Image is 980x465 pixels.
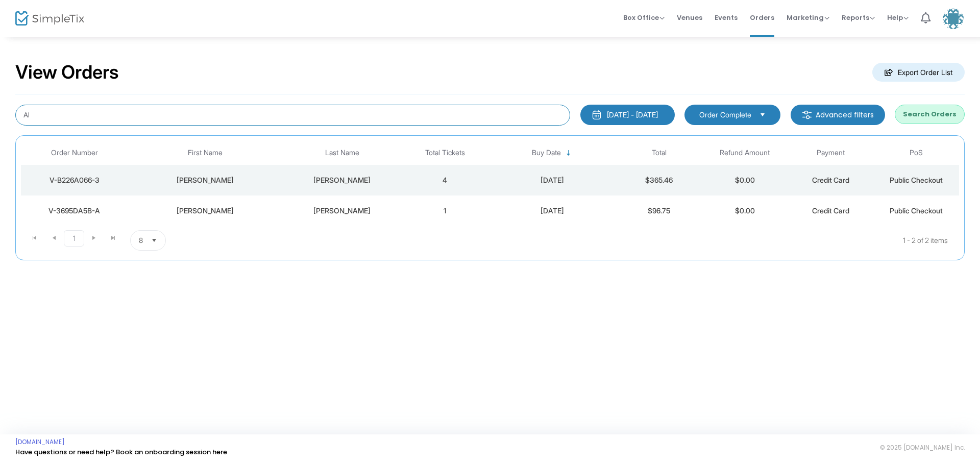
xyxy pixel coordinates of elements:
m-button: Advanced filters [791,105,885,125]
span: First Name [188,149,223,157]
td: 4 [402,165,488,195]
button: Search Orders [895,105,965,124]
button: Select [147,231,161,250]
span: Credit Card [812,176,849,184]
span: Last Name [325,149,359,157]
div: Bakke [285,206,400,216]
th: Refund Amount [702,141,788,165]
h2: View Orders [15,61,119,84]
div: Bakke [285,175,400,185]
div: V-3695DA5B-A [23,206,126,216]
span: Sortable [565,149,573,157]
span: Marketing [787,13,829,22]
button: Select [755,109,770,120]
span: Payment [817,149,845,157]
div: 7/22/2025 [491,206,614,216]
img: filter [802,110,812,120]
td: $0.00 [702,165,788,195]
div: V-B226A066-3 [23,175,126,185]
span: Box Office [623,13,665,22]
span: PoS [910,149,923,157]
span: Credit Card [812,206,849,215]
div: Alex [131,175,280,185]
span: © 2025 [DOMAIN_NAME] Inc. [880,444,965,452]
td: $0.00 [702,195,788,226]
button: [DATE] - [DATE] [580,105,675,125]
div: 7/24/2025 [491,175,614,185]
a: [DOMAIN_NAME] [15,438,65,446]
th: Total Tickets [402,141,488,165]
span: Order Complete [699,110,751,120]
img: monthly [592,110,602,120]
span: Order Number [51,149,98,157]
a: Have questions or need help? Book an onboarding session here [15,447,227,457]
td: 1 [402,195,488,226]
span: Venues [677,5,702,31]
span: Public Checkout [890,206,943,215]
span: Help [887,13,909,22]
span: Reports [842,13,875,22]
div: Data table [21,141,959,226]
td: $96.75 [617,195,702,226]
span: Page 1 [64,230,84,247]
span: Buy Date [532,149,561,157]
th: Total [617,141,702,165]
m-button: Export Order List [872,63,965,82]
span: 8 [139,235,143,246]
div: Alex [131,206,280,216]
kendo-pager-info: 1 - 2 of 2 items [267,230,948,251]
td: $365.46 [617,165,702,195]
span: Orders [750,5,774,31]
input: Search by name, email, phone, order number, ip address, or last 4 digits of card [15,105,570,126]
div: [DATE] - [DATE] [607,110,658,120]
span: Public Checkout [890,176,943,184]
span: Events [715,5,738,31]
